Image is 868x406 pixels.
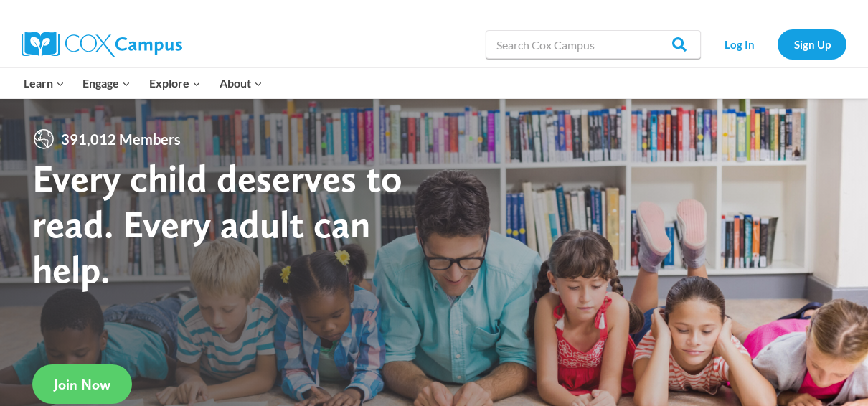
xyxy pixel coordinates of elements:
nav: Secondary Navigation [708,29,846,59]
span: 391,012 Members [55,128,187,151]
span: Join Now [54,376,110,393]
input: Search Cox Campus [486,30,701,59]
a: Sign Up [778,29,846,59]
a: Join Now [32,364,132,404]
a: Log In [708,29,770,59]
img: Cox Campus [22,32,182,57]
span: Explore [149,74,201,93]
nav: Primary Navigation [14,68,271,98]
span: Learn [24,74,65,93]
span: Engage [82,74,131,93]
strong: Every child deserves to read. Every adult can help. [32,155,402,292]
span: About [220,74,263,93]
